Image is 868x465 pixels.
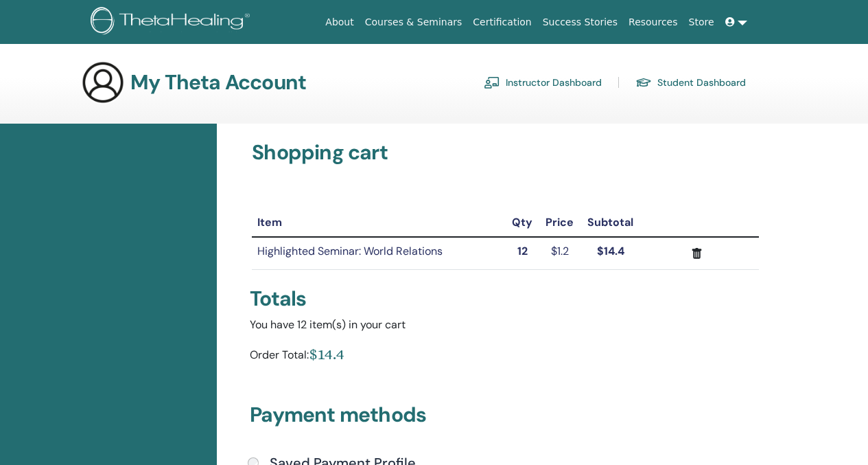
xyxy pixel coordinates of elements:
div: Totals [250,286,761,311]
strong: 12 [517,244,528,258]
a: Resources [623,10,683,35]
img: logo.png [91,7,255,38]
a: About [320,10,359,35]
a: Store [683,10,720,35]
div: $14.4 [309,344,344,364]
a: Certification [467,10,537,35]
a: Success Stories [537,10,623,35]
a: Instructor Dashboard [484,71,602,93]
h3: My Theta Account [130,70,306,95]
h3: Payment methods [250,402,761,433]
img: chalkboard-teacher.svg [484,76,500,89]
td: Highlighted Seminar: World Relations [252,237,505,269]
img: generic-user-icon.jpg [81,60,125,104]
th: Qty [506,209,539,237]
h3: Shopping cart [252,140,759,165]
img: graduation-cap.svg [635,77,652,89]
td: $1.2 [539,237,580,269]
strong: $14.4 [597,244,624,258]
th: Price [539,209,580,237]
a: Courses & Seminars [360,10,468,35]
th: Item [252,209,505,237]
div: You have 12 item(s) in your cart [250,317,761,333]
a: Student Dashboard [635,71,746,93]
th: Subtotal [580,209,641,237]
div: Order Total: [250,344,309,370]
